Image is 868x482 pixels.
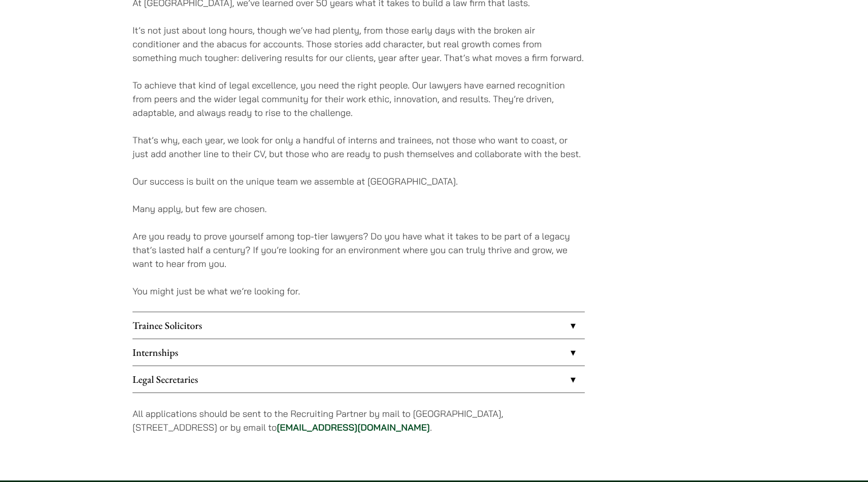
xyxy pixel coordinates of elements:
[277,421,430,433] a: [EMAIL_ADDRESS][DOMAIN_NAME]
[132,23,585,65] p: It’s not just about long hours, though we’ve had plenty, from those early days with the broken ai...
[132,78,585,119] p: To achieve that kind of legal excellence, you need the right people. Our lawyers have earned reco...
[132,229,585,270] p: Are you ready to prove yourself among top-tier lawyers? Do you have what it takes to be part of a...
[132,174,585,188] p: Our success is built on the unique team we assemble at [GEOGRAPHIC_DATA].
[132,339,585,366] a: Internships
[132,312,585,339] a: Trainee Solicitors
[132,202,585,216] p: Many apply, but few are chosen.
[132,284,585,298] p: You might just be what we’re looking for.
[132,407,585,434] p: All applications should be sent to the Recruiting Partner by mail to [GEOGRAPHIC_DATA], [STREET_A...
[132,366,585,393] a: Legal Secretaries
[132,133,585,161] p: That’s why, each year, we look for only a handful of interns and trainees, not those who want to ...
